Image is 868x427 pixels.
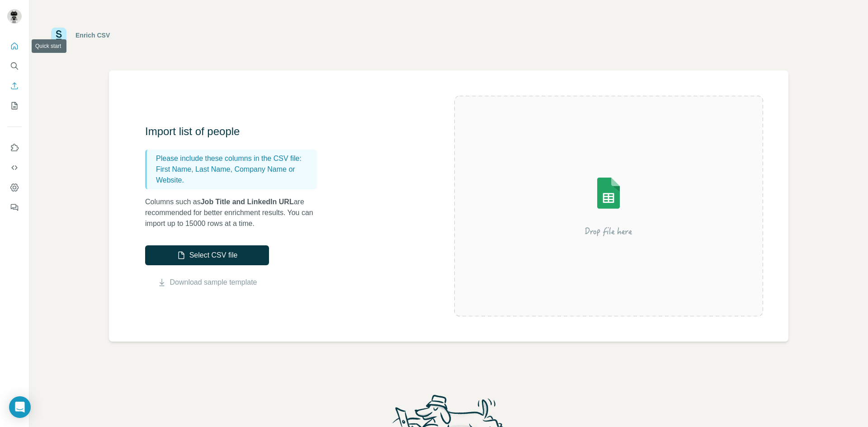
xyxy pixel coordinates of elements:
span: Job Title and LinkedIn URL [201,198,294,206]
button: My lists [7,98,22,114]
h3: Import list of people [145,124,326,139]
p: First Name, Last Name, Company Name or Website. [156,164,313,186]
button: Select CSV file [145,245,269,265]
img: Surfe Logo [51,28,66,43]
button: Enrich CSV [7,78,22,94]
p: Please include these columns in the CSV file: [156,153,313,164]
button: Search [7,58,22,74]
a: Download sample template [170,277,257,288]
button: Use Surfe API [7,160,22,176]
button: Quick start [7,38,22,54]
button: Use Surfe on LinkedIn [7,140,22,156]
img: Avatar [7,9,22,23]
button: Download sample template [145,277,269,288]
button: Feedback [7,199,22,216]
button: Dashboard [7,179,22,196]
div: Enrich CSV [75,31,110,40]
p: Columns such as are recommended for better enrichment results. You can import up to 15000 rows at... [145,197,326,229]
img: Surfe Illustration - Drop file here or select below [527,152,690,260]
div: Open Intercom Messenger [9,396,31,418]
